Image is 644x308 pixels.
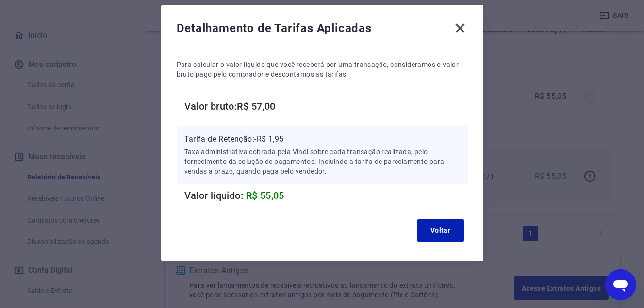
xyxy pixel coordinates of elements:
div: Detalhamento de Tarifas Aplicadas [177,20,468,40]
iframe: Botão para abrir a janela de mensagens [605,269,636,300]
h6: Valor líquido: [184,188,468,203]
button: Voltar [417,219,464,242]
p: Para calcular o valor líquido que você receberá por uma transação, consideramos o valor bruto pag... [177,60,468,79]
h6: Valor bruto: R$ 57,00 [184,98,468,114]
p: Taxa administrativa cobrada pela Vindi sobre cada transação realizada, pelo fornecimento da soluç... [184,147,460,176]
span: R$ 55,05 [246,190,284,201]
p: Tarifa de Retenção: -R$ 1,95 [184,133,460,145]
